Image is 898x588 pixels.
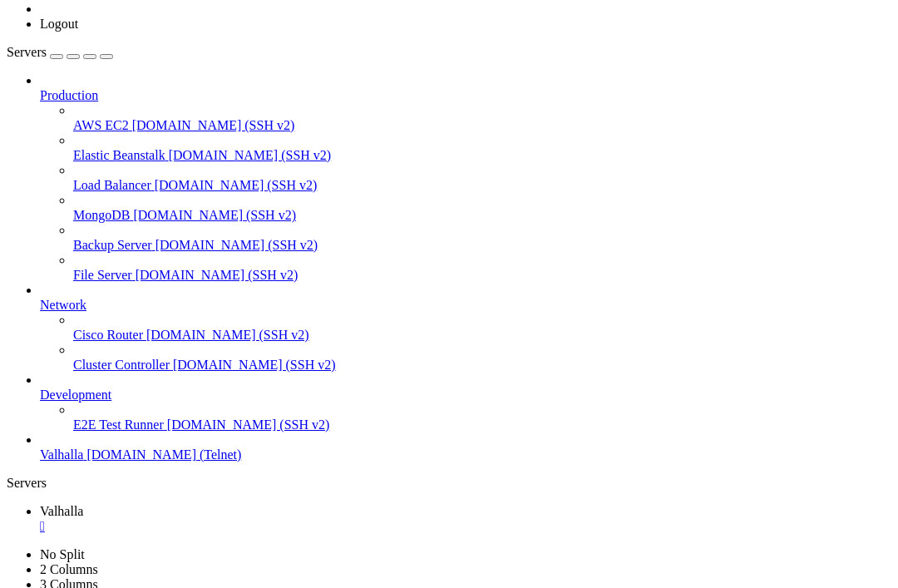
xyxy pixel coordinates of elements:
li: MongoDB [DOMAIN_NAME] (SSH v2) [73,193,891,223]
a: MongoDB [DOMAIN_NAME] (SSH v2) [73,208,891,223]
a: AWS EC2 [DOMAIN_NAME] (SSH v2) [73,118,891,133]
span: Network [40,298,86,312]
a: 2 Columns [40,562,98,576]
a: File Server [DOMAIN_NAME] (SSH v2) [73,268,891,283]
li: Valhalla [DOMAIN_NAME] (Telnet) [40,432,891,462]
a: Cluster Controller [DOMAIN_NAME] (SSH v2) [73,358,891,373]
li: Load Balancer [DOMAIN_NAME] (SSH v2) [73,163,891,193]
a:  [40,519,891,534]
span: [DOMAIN_NAME] (SSH v2) [155,238,318,252]
span: Valhalla [40,447,83,462]
a: Network [40,298,891,313]
li: File Server [DOMAIN_NAME] (SSH v2) [73,253,891,283]
li: Production [40,73,891,283]
a: Load Balancer [DOMAIN_NAME] (SSH v2) [73,178,891,193]
span: [DOMAIN_NAME] (SSH v2) [136,268,299,282]
li: Cluster Controller [DOMAIN_NAME] (SSH v2) [73,343,891,373]
span: [DOMAIN_NAME] (SSH v2) [167,418,330,432]
span: [DOMAIN_NAME] (SSH v2) [155,178,318,192]
span: [DOMAIN_NAME] (Telnet) [86,447,241,462]
li: Elastic Beanstalk [DOMAIN_NAME] (SSH v2) [73,133,891,163]
li: AWS EC2 [DOMAIN_NAME] (SSH v2) [73,103,891,133]
li: Network [40,283,891,373]
span: MongoDB [73,208,130,222]
span: Load Balancer [73,178,151,192]
li: E2E Test Runner [DOMAIN_NAME] (SSH v2) [73,403,891,432]
span: Cluster Controller [73,358,170,372]
a: Development [40,388,891,403]
span: Servers [7,45,47,59]
span: Production [40,88,98,102]
div: Servers [7,476,891,491]
span: Valhalla [40,504,83,518]
li: Backup Server [DOMAIN_NAME] (SSH v2) [73,223,891,253]
a: Valhalla [DOMAIN_NAME] (Telnet) [40,447,891,462]
span: E2E Test Runner [73,418,164,432]
span: Backup Server [73,238,152,252]
span: File Server [73,268,132,282]
a: Servers [7,45,113,59]
a: Logout [40,17,78,31]
a: Backup Server [DOMAIN_NAME] (SSH v2) [73,238,891,253]
a: Cisco Router [DOMAIN_NAME] (SSH v2) [73,328,891,343]
li: Cisco Router [DOMAIN_NAME] (SSH v2) [73,313,891,343]
span: AWS EC2 [73,118,129,132]
span: Development [40,388,111,402]
a: Valhalla [40,504,891,534]
span: [DOMAIN_NAME] (SSH v2) [132,118,295,132]
a: Production [40,88,891,103]
span: [DOMAIN_NAME] (SSH v2) [133,208,296,222]
a: Elastic Beanstalk [DOMAIN_NAME] (SSH v2) [73,148,891,163]
span: [DOMAIN_NAME] (SSH v2) [146,328,309,342]
span: Elastic Beanstalk [73,148,165,162]
li: Development [40,373,891,432]
span: [DOMAIN_NAME] (SSH v2) [173,358,336,372]
a: No Split [40,547,85,561]
span: [DOMAIN_NAME] (SSH v2) [169,148,332,162]
a: E2E Test Runner [DOMAIN_NAME] (SSH v2) [73,418,891,432]
span: Cisco Router [73,328,143,342]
